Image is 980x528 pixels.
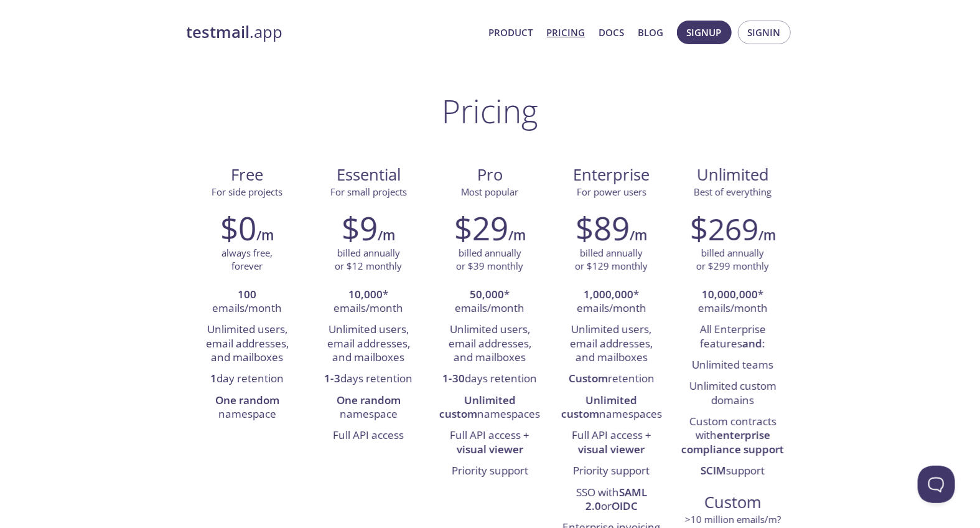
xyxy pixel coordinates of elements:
[342,209,378,247] h2: $9
[317,390,420,426] li: namespace
[440,393,516,421] strong: Unlimited custom
[439,461,541,482] li: Priority support
[335,247,402,273] p: billed annually or $12 monthly
[560,319,663,369] li: Unlimited users, email addresses, and mailboxes
[457,442,523,456] strong: visual viewer
[697,164,769,186] span: Unlimited
[317,319,420,369] li: Unlimited users, email addresses, and mailboxes
[439,285,541,320] li: * emails/month
[443,371,465,385] strong: 1-30
[685,513,781,526] span: > 10 million emails/m?
[584,287,633,301] strong: 1,000,000
[561,393,638,421] strong: Unlimited custom
[748,24,781,40] span: Signin
[742,336,762,351] strong: and
[682,492,783,513] span: Custom
[547,24,586,40] a: Pricing
[470,287,505,301] strong: 50,000
[317,285,420,320] li: * emails/month
[238,287,256,301] strong: 100
[317,425,420,446] li: Full API access
[708,209,758,249] span: 269
[560,369,663,390] li: retention
[187,22,479,43] a: testmail.app
[560,483,663,518] li: SSO with or
[577,186,646,198] span: For power users
[694,186,772,198] span: Best of everything
[439,319,541,369] li: Unlimited users, email addresses, and mailboxes
[196,369,299,390] li: day retention
[439,369,541,390] li: days retention
[439,164,541,186] span: Pro
[197,164,298,186] span: Free
[702,287,758,301] strong: 10,000,000
[317,369,420,390] li: days retention
[196,319,299,369] li: Unlimited users, email addresses, and mailboxes
[575,247,648,273] p: billed annually or $129 monthly
[586,485,647,513] strong: SAML 2.0
[701,463,726,478] strong: SCIM
[677,21,732,44] button: Signup
[918,466,955,503] iframe: Help Scout Beacon - Open
[439,425,541,461] li: Full API access +
[256,225,274,246] h6: /m
[599,24,625,40] a: Docs
[638,24,664,40] a: Blog
[489,24,533,40] a: Product
[738,21,791,44] button: Signin
[442,92,538,130] h1: Pricing
[681,319,784,355] li: All Enterprise features :
[681,412,784,461] li: Custom contracts with
[318,164,419,186] span: Essential
[569,371,608,385] strong: Custom
[215,393,279,407] strong: One random
[212,186,282,198] span: For side projects
[378,225,395,246] h6: /m
[439,390,541,426] li: namespaces
[330,186,407,198] span: For small projects
[560,390,663,426] li: namespaces
[210,371,217,385] strong: 1
[462,186,519,198] span: Most popular
[690,209,758,247] h2: $
[196,390,299,426] li: namespace
[560,285,663,320] li: * emails/month
[681,376,784,412] li: Unlimited custom domains
[560,425,663,461] li: Full API access +
[630,225,647,246] h6: /m
[508,225,526,246] h6: /m
[687,24,722,40] span: Signup
[222,247,273,273] p: always free, forever
[324,371,340,385] strong: 1-3
[681,461,784,482] li: support
[758,225,776,246] h6: /m
[454,209,508,247] h2: $29
[681,355,784,376] li: Unlimited teams
[337,393,401,407] strong: One random
[457,247,524,273] p: billed annually or $39 monthly
[576,209,630,247] h2: $89
[578,442,645,456] strong: visual viewer
[220,209,256,247] h2: $0
[187,21,250,43] strong: testmail
[560,461,663,482] li: Priority support
[561,164,662,186] span: Enterprise
[348,287,383,301] strong: 10,000
[696,247,769,273] p: billed annually or $299 monthly
[681,285,784,320] li: * emails/month
[612,499,638,513] strong: OIDC
[196,285,299,320] li: emails/month
[681,428,784,456] strong: enterprise compliance support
